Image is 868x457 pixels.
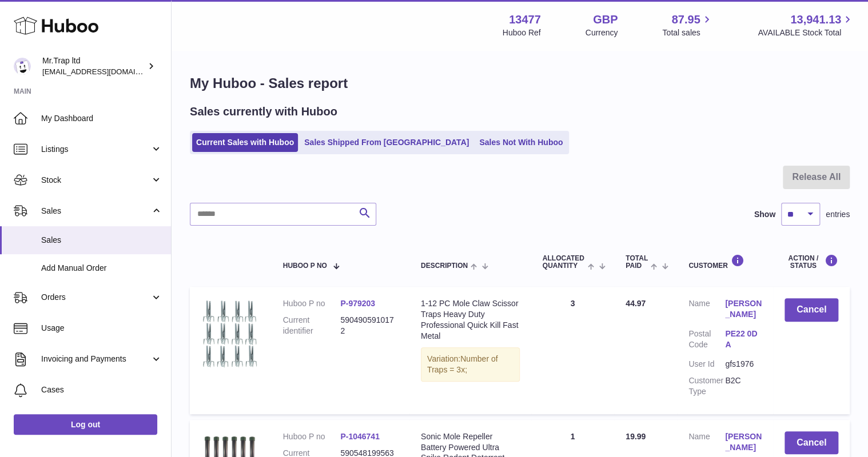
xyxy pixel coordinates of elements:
a: [PERSON_NAME] [725,298,762,320]
div: Huboo Ref [503,27,541,38]
span: 44.97 [626,299,646,308]
label: Show [754,209,775,220]
span: Description [421,262,468,270]
div: Mr.Trap ltd [42,55,145,77]
span: AVAILABLE Stock Total [758,27,854,38]
span: My Dashboard [41,113,162,124]
dt: Postal Code [688,328,725,353]
dd: B2C [725,375,762,397]
dt: Huboo P no [283,298,341,309]
span: Sales [41,235,162,246]
span: 13,941.13 [790,12,841,27]
a: 87.95 Total sales [662,12,713,38]
span: Stock [41,175,150,186]
span: Total paid [626,255,648,270]
span: Invoicing and Payments [41,354,150,364]
a: Log out [14,414,157,435]
span: 19.99 [626,432,646,441]
dt: Name [688,298,725,323]
strong: 13477 [509,12,541,27]
dd: 5904905910172 [340,315,398,336]
span: Sales [41,206,150,217]
span: Usage [41,323,162,334]
span: Listings [41,144,150,155]
span: Number of Traps = 3x; [427,354,497,374]
span: ALLOCATED Quantity [543,255,585,270]
dt: Name [688,431,725,456]
a: Current Sales with Huboo [192,133,298,152]
span: 87.95 [671,12,700,27]
h2: Sales currently with Huboo [190,104,337,119]
div: 1-12 PC Mole Claw Scissor Traps Heavy Duty Professional Quick Kill Fast Metal [421,298,520,342]
td: 3 [531,287,614,414]
dt: Customer Type [688,375,725,397]
dt: Current identifier [283,315,341,336]
dt: Huboo P no [283,431,341,442]
span: Huboo P no [283,262,327,270]
a: P-1046741 [340,432,380,441]
div: Variation: [421,347,520,382]
a: Sales Not With Huboo [475,133,567,152]
a: 13,941.13 AVAILABLE Stock Total [758,12,854,38]
a: PE22 0DA [725,328,762,350]
dt: User Id [688,359,725,370]
span: [EMAIL_ADDRESS][DOMAIN_NAME] [42,67,168,76]
a: [PERSON_NAME] [725,431,762,453]
span: entries [826,209,850,220]
img: office@grabacz.eu [14,58,31,75]
a: P-979203 [340,299,375,308]
h1: My Huboo - Sales report [190,74,850,93]
img: $_57.JPG [201,298,258,368]
span: Orders [41,292,150,303]
a: Sales Shipped From [GEOGRAPHIC_DATA] [300,133,473,152]
span: Cases [41,384,162,395]
span: Total sales [662,27,713,38]
div: Action / Status [785,254,838,270]
span: Add Manual Order [41,263,162,274]
div: Currency [586,27,618,38]
strong: GBP [593,12,618,27]
dd: gfs1976 [725,359,762,370]
button: Cancel [785,431,838,455]
div: Customer [688,254,762,270]
button: Cancel [785,298,838,322]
